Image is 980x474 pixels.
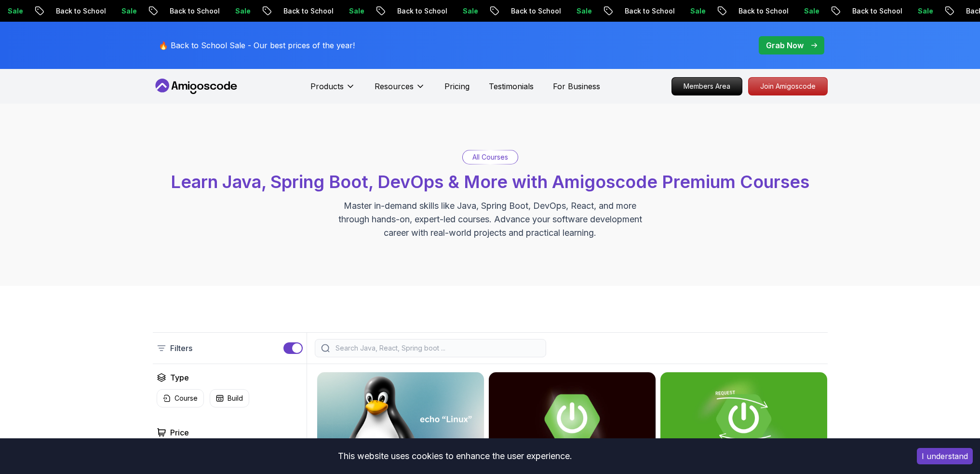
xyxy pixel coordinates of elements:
img: Advanced Spring Boot card [489,372,656,466]
img: Building APIs with Spring Boot card [660,372,827,466]
p: Sale [678,6,709,16]
img: Linux Fundamentals card [317,372,484,466]
p: Sale [564,6,595,16]
p: Back to School [612,6,678,16]
p: Join Amigoscode [749,78,827,95]
button: Accept cookies [917,448,973,464]
p: Build [228,393,243,403]
button: Build [210,389,249,407]
p: Back to School [385,6,450,16]
p: Back to School [498,6,564,16]
span: Learn Java, Spring Boot, DevOps & More with Amigoscode Premium Courses [171,171,809,192]
input: Search Java, React, Spring boot ... [334,343,540,353]
p: 🔥 Back to School Sale - Our best prices of the year! [159,40,355,51]
p: Back to School [271,6,336,16]
p: Sale [792,6,822,16]
p: Members Area [672,78,742,95]
a: For Business [553,81,600,92]
p: All Courses [472,152,508,162]
a: Members Area [671,77,742,95]
p: Grab Now [766,40,804,51]
h2: Type [170,372,189,383]
a: Join Amigoscode [748,77,828,95]
p: Filters [170,342,192,354]
p: Sale [223,6,254,16]
p: Products [310,81,344,92]
button: Resources [375,81,425,100]
p: Sale [109,6,140,16]
p: Sale [450,6,481,16]
button: Products [310,81,355,100]
button: Course [157,389,204,407]
p: Back to School [840,6,905,16]
p: Resources [375,81,414,92]
p: Back to School [157,6,223,16]
p: Back to School [43,6,109,16]
p: Course [175,393,198,403]
h2: Price [170,427,189,438]
a: Pricing [444,81,470,92]
a: Testimonials [489,81,534,92]
p: Sale [905,6,936,16]
p: Master in-demand skills like Java, Spring Boot, DevOps, React, and more through hands-on, expert-... [328,199,652,240]
p: Sale [336,6,367,16]
div: This website uses cookies to enhance the user experience. [7,446,902,467]
p: Back to School [726,6,792,16]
